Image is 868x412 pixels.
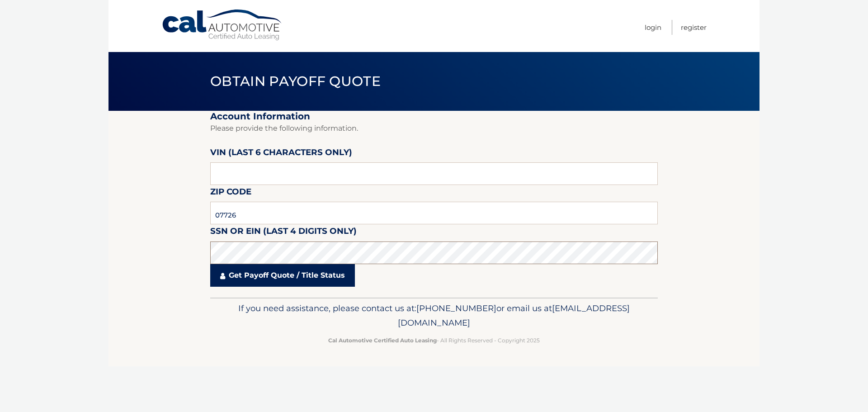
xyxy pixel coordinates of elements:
[210,185,251,202] label: Zip Code
[216,336,652,345] p: - All Rights Reserved - Copyright 2025
[681,20,707,35] a: Register
[161,9,283,41] a: Cal Automotive
[210,264,355,287] a: Get Payoff Quote / Title Status
[210,111,658,122] h2: Account Information
[645,20,661,35] a: Login
[216,301,652,330] p: If you need assistance, please contact us at: or email us at
[328,337,437,344] strong: Cal Automotive Certified Auto Leasing
[210,73,381,90] span: Obtain Payoff Quote
[416,303,496,313] span: [PHONE_NUMBER]
[210,224,357,241] label: SSN or EIN (last 4 digits only)
[210,146,352,162] label: VIN (last 6 characters only)
[210,122,658,135] p: Please provide the following information.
